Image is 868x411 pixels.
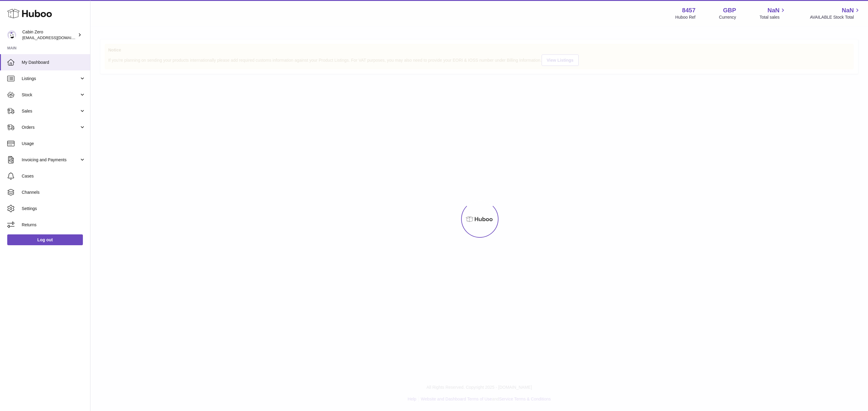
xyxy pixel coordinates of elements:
[22,35,89,40] span: [EMAIL_ADDRESS][DOMAIN_NAME]
[759,6,786,20] a: NaN Total sales
[22,125,79,130] span: Orders
[723,6,736,14] strong: GBP
[22,222,86,228] span: Returns
[22,76,79,82] span: Listings
[22,141,86,147] span: Usage
[810,6,861,20] a: NaN AVAILABLE Stock Total
[7,234,83,245] a: Log out
[759,14,786,20] span: Total sales
[22,173,86,179] span: Cases
[675,14,696,20] div: Huboo Ref
[682,6,696,14] strong: 8457
[22,60,86,65] span: My Dashboard
[810,14,861,20] span: AVAILABLE Stock Total
[22,190,86,195] span: Channels
[22,206,86,212] span: Settings
[7,30,16,39] img: internalAdmin-8457@internal.huboo.com
[767,6,779,14] span: NaN
[22,157,79,163] span: Invoicing and Payments
[842,6,854,14] span: NaN
[719,14,736,20] div: Currency
[22,92,79,98] span: Stock
[22,108,79,114] span: Sales
[22,29,77,41] div: Cabin Zero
